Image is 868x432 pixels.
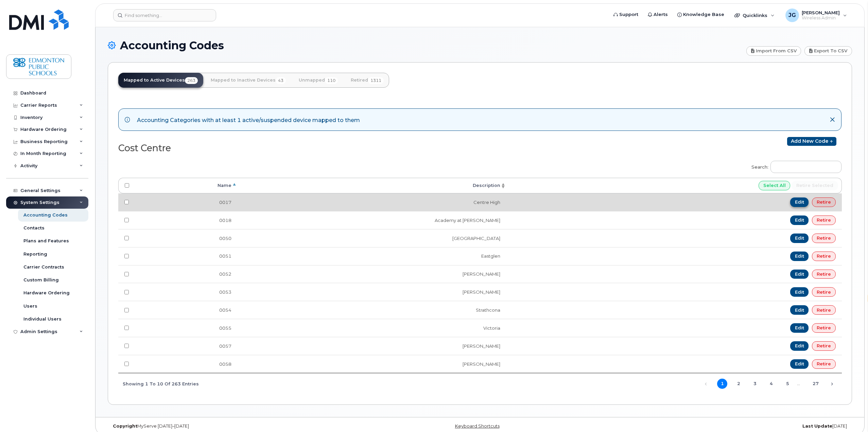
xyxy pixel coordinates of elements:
a: Retire [812,270,836,279]
a: Import from CSV [746,46,801,56]
strong: Copyright [113,424,137,429]
td: Centre High [238,193,506,211]
a: 27 [811,379,821,389]
a: Retire [812,197,836,207]
a: 1 [717,379,727,389]
input: Select All [759,181,791,190]
span: 110 [325,77,338,84]
a: Unmapped [293,73,343,88]
a: Next [827,379,837,389]
a: Edit [790,359,809,369]
a: Retire [812,341,836,351]
div: Showing 1 to 10 of 263 entries [118,378,199,389]
td: Victoria [238,319,506,337]
a: Retire [812,252,836,261]
div: [DATE] [604,424,852,429]
a: 3 [750,379,760,389]
a: Retire [812,287,836,297]
a: Retired [345,73,389,88]
h2: Cost Centre [118,143,474,153]
a: Edit [790,197,809,207]
td: 0058 [135,355,238,373]
a: Edit [790,323,809,333]
td: 0057 [135,337,238,355]
td: 0055 [135,319,238,337]
td: 0054 [135,301,238,319]
a: Retire [812,305,836,315]
div: Accounting Categories with at least 1 active/suspended device mapped to them [137,115,360,124]
td: [GEOGRAPHIC_DATA] [238,229,506,247]
td: Eastglen [238,247,506,265]
a: Retire [812,215,836,225]
a: Add new code [787,137,836,146]
td: 0018 [135,211,238,229]
h1: Accounting Codes [108,39,743,51]
a: Previous [701,379,711,389]
a: 5 [782,379,793,389]
input: Search: [770,161,841,173]
a: Edit [790,305,809,315]
div: MyServe [DATE]–[DATE] [108,424,356,429]
span: … [793,381,804,386]
td: 0053 [135,283,238,301]
a: Keyboard Shortcuts [455,424,500,429]
span: 263 [185,77,198,84]
a: Retire [812,359,836,369]
span: 43 [276,77,286,84]
td: [PERSON_NAME] [238,265,506,283]
a: Export to CSV [804,46,852,56]
td: [PERSON_NAME] [238,283,506,301]
a: Edit [790,215,809,225]
td: Academy at [PERSON_NAME] [238,211,506,229]
th: Description: activate to sort column ascending [238,178,506,193]
td: [PERSON_NAME] [238,355,506,373]
td: Strathcona [238,301,506,319]
a: Mapped to Inactive Devices [205,73,291,88]
a: Mapped to Active Devices [118,73,203,88]
a: 2 [733,379,744,389]
a: Edit [790,287,809,297]
a: Retire [812,234,836,243]
a: Retire [812,323,836,333]
td: [PERSON_NAME] [238,337,506,355]
a: 4 [766,379,776,389]
td: 0050 [135,229,238,247]
span: 1311 [368,77,384,84]
td: 0051 [135,247,238,265]
a: Edit [790,341,809,351]
td: 0052 [135,265,238,283]
a: Edit [790,234,809,243]
strong: Last Update [802,424,832,429]
th: Name: activate to sort column descending [135,178,238,193]
td: 0017 [135,193,238,211]
a: Edit [790,252,809,261]
a: Edit [790,270,809,279]
label: Search: [747,156,841,175]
